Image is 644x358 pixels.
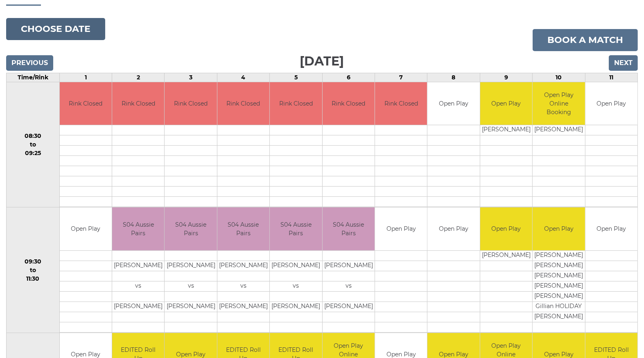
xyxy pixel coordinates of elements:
td: vs [112,281,164,291]
td: Rink Closed [60,82,112,125]
td: [PERSON_NAME] [480,250,532,261]
td: Rink Closed [323,82,375,125]
td: Rink Closed [375,82,427,125]
td: Open Play [585,207,637,250]
td: Open Play [480,207,532,250]
td: 7 [375,73,427,82]
td: Open Play [480,82,532,125]
td: vs [270,281,322,291]
td: 8 [427,73,480,82]
td: [PERSON_NAME] [533,250,585,261]
td: [PERSON_NAME] [165,302,217,312]
td: Time/Rink [7,73,60,82]
td: Open Play [533,207,585,250]
td: 6 [322,73,375,82]
td: [PERSON_NAME] [112,302,164,312]
td: 2 [112,73,165,82]
td: [PERSON_NAME] [533,281,585,291]
td: 5 [270,73,322,82]
td: Rink Closed [270,82,322,125]
td: [PERSON_NAME] [533,125,585,135]
td: Open Play Online Booking [533,82,585,125]
td: 11 [585,73,637,82]
td: S04 Aussie Pairs [270,207,322,250]
td: 10 [533,73,585,82]
td: Open Play [60,207,112,250]
td: Rink Closed [165,82,217,125]
input: Previous [6,55,53,71]
td: Open Play [585,82,637,125]
td: Rink Closed [112,82,164,125]
td: S04 Aussie Pairs [165,207,217,250]
td: [PERSON_NAME] [270,302,322,312]
td: S04 Aussie Pairs [217,207,269,250]
td: [PERSON_NAME] [533,312,585,322]
td: vs [217,281,269,291]
td: 4 [217,73,269,82]
td: [PERSON_NAME] [533,291,585,302]
td: S04 Aussie Pairs [112,207,164,250]
td: [PERSON_NAME] [165,261,217,271]
td: [PERSON_NAME] [323,302,375,312]
td: [PERSON_NAME] [270,261,322,271]
td: Open Play [375,207,427,250]
td: vs [165,281,217,291]
td: Open Play [427,82,479,125]
td: [PERSON_NAME] [217,302,269,312]
td: [PERSON_NAME] [112,261,164,271]
td: Gillian HOLIDAY [533,302,585,312]
td: 09:30 to 11:30 [7,207,60,333]
td: vs [323,281,375,291]
td: 1 [59,73,112,82]
td: Open Play [427,207,479,250]
td: S04 Aussie Pairs [323,207,375,250]
td: [PERSON_NAME] [323,261,375,271]
td: [PERSON_NAME] [480,125,532,135]
td: 3 [165,73,217,82]
td: [PERSON_NAME] [533,261,585,271]
td: [PERSON_NAME] [217,261,269,271]
button: Choose date [6,18,105,40]
td: 9 [480,73,532,82]
td: Rink Closed [217,82,269,125]
td: [PERSON_NAME] [533,271,585,281]
input: Next [609,55,638,71]
td: 08:30 to 09:25 [7,82,60,207]
a: Book a match [533,29,638,51]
